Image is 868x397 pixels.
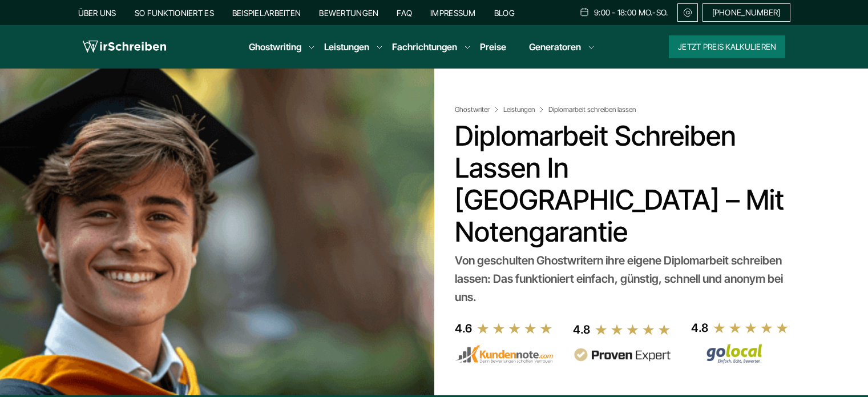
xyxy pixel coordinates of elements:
div: Von geschulten Ghostwritern ihre eigene Diplomarbeit schreiben lassen: Das funktioniert einfach, ... [455,251,785,306]
img: Wirschreiben Bewertungen [691,343,789,364]
img: stars [713,322,789,334]
span: [PHONE_NUMBER] [712,8,781,17]
div: 4.8 [573,320,590,339]
a: Generatoren [529,40,581,54]
a: Fachrichtungen [392,40,457,54]
a: Leistungen [503,105,546,114]
img: provenexpert reviews [573,348,671,362]
span: 9:00 - 18:00 Mo.-So. [594,8,668,17]
img: Schedule [579,7,590,17]
img: stars [595,323,671,336]
a: Bewertungen [319,8,378,18]
a: Ghostwriting [249,40,301,54]
img: logo wirschreiben [83,38,166,55]
div: 4.8 [691,319,708,337]
a: Leistungen [324,40,369,54]
span: Diplomarbeit schreiben lassen [548,105,636,114]
button: Jetzt Preis kalkulieren [669,35,785,58]
a: Blog [494,8,515,18]
a: Impressum [430,8,476,18]
a: [PHONE_NUMBER] [703,3,790,22]
img: stars [477,322,553,335]
h1: Diplomarbeit schreiben lassen in [GEOGRAPHIC_DATA] – Mit Notengarantie [455,120,785,248]
a: Beispielarbeiten [232,8,301,18]
a: Preise [480,41,506,53]
a: So funktioniert es [135,8,214,18]
a: Über uns [78,8,116,18]
img: Email [683,8,693,17]
a: FAQ [397,8,412,18]
img: kundennote [455,344,553,364]
a: Ghostwriter [455,105,501,114]
div: 4.6 [455,319,472,338]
